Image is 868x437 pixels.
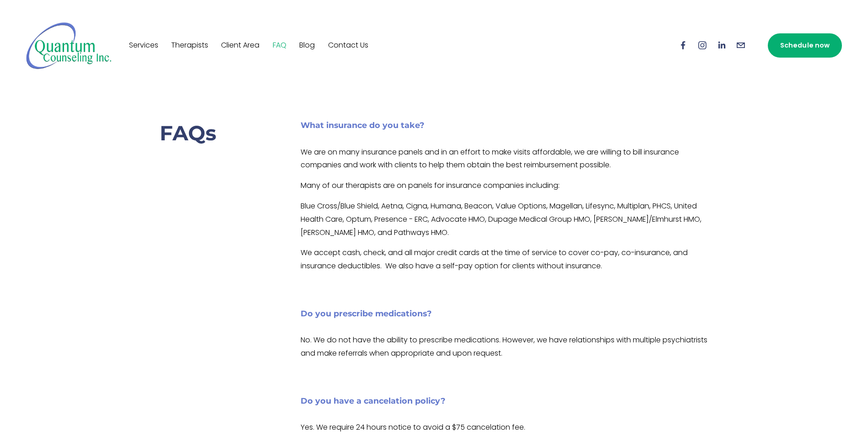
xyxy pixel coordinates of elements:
[717,40,727,50] a: LinkedIn
[221,38,259,53] a: Client Area
[171,38,208,53] a: Therapists
[301,146,709,172] p: We are on many insurance panels and in an effort to make visits affordable, we are willing to bil...
[26,21,112,69] img: Quantum Counseling Inc. | Change starts here.
[273,38,286,53] a: FAQ
[301,120,709,131] h4: What insurance do you take?
[129,38,158,53] a: Services
[301,421,709,434] p: Yes. We require 24 hours notice to avoid a $75 cancelation fee.
[678,40,688,50] a: Facebook
[301,308,709,320] h4: Do you prescribe medications?
[160,120,286,146] h2: FAQs
[768,33,842,58] a: Schedule now
[301,246,709,273] p: We accept cash, check, and all major credit cards at the time of service to cover co-pay, co-insu...
[328,38,368,53] a: Contact Us
[301,179,709,192] p: Many of our therapists are on panels for insurance companies including:
[299,38,315,53] a: Blog
[301,334,709,360] p: No. We do not have the ability to prescribe medications. However, we have relationships with mult...
[697,40,707,50] a: Instagram
[301,200,709,239] p: Blue Cross/Blue Shield, Aetna, Cigna, Humana, Beacon, Value Options, Magellan, Lifesync, Multipla...
[301,395,709,407] h4: Do you have a cancelation policy?
[736,40,746,50] a: info@quantumcounselinginc.com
